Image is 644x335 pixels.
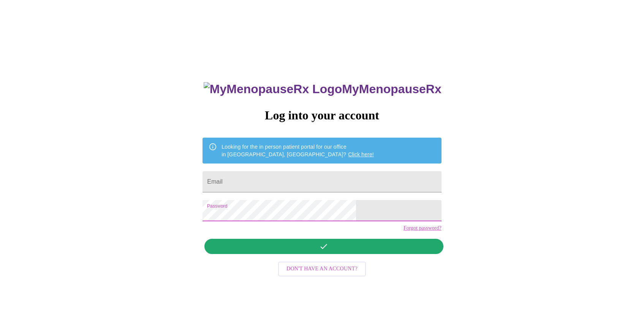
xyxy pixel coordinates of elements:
h3: Log into your account [203,108,441,122]
a: Click here! [348,151,374,157]
button: Don't have an account? [278,262,366,276]
a: Don't have an account? [276,265,368,271]
img: MyMenopauseRx Logo [204,82,342,96]
div: Looking for the in person patient portal for our office in [GEOGRAPHIC_DATA], [GEOGRAPHIC_DATA]? [222,140,374,161]
a: Forgot password? [403,225,441,231]
h3: MyMenopauseRx [204,82,441,96]
span: Don't have an account? [286,264,358,274]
